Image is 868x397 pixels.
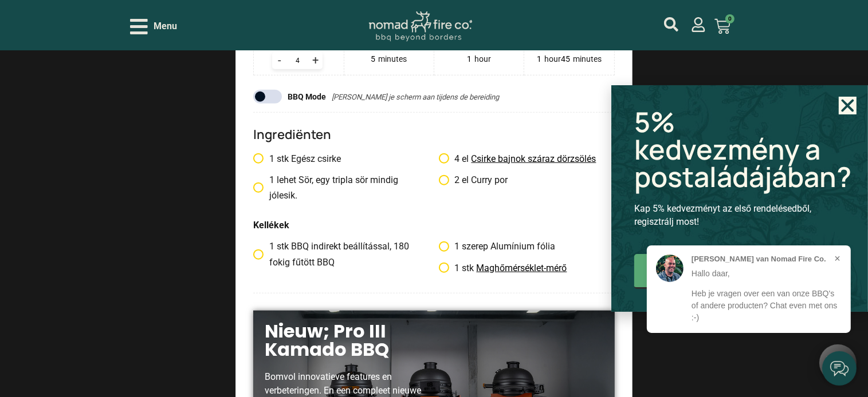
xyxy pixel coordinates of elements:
[277,241,289,252] span: stk
[634,202,845,228] p: Kap 5% kedvezményt az első rendelésedből, regisztrálj most!
[544,54,561,65] span: hour
[378,54,407,65] span: minutes
[272,52,287,69] div: -
[269,174,274,185] span: 1
[477,263,567,273] a: Maghőmérséklet-mérő
[725,14,735,23] span: 0
[269,153,274,164] span: 1
[701,11,744,41] a: 0
[822,351,857,386] iframe: belco-activator-frame
[462,153,469,164] span: el
[691,17,706,32] a: mijn account
[491,241,556,252] span: Alumínium fólia
[455,153,460,164] span: 4
[462,241,489,252] span: szerep
[455,263,460,273] span: 1
[634,254,845,289] a: Hírlevél feliratkozás
[265,322,434,359] h2: Nieuw; Pro III Kamado BBQ
[641,240,857,342] iframe: belco-preview-frame
[130,17,177,37] div: Open/Close Menu
[561,54,570,65] p: 45
[467,54,472,65] p: 1
[573,54,602,65] span: minutes
[664,17,678,31] a: mijn account
[269,174,398,201] span: Sör, egy tripla sör mindig jólesik.
[537,54,541,65] p: 1
[277,153,289,164] span: stk
[253,127,614,142] h3: Ingrediënten
[455,174,460,185] span: 2
[472,174,508,185] span: Curry por
[474,54,491,65] span: hour
[462,263,474,273] span: stk
[462,174,469,185] span: el
[288,91,326,103] span: BBQ Mode
[154,19,177,33] span: Menu
[308,52,323,69] div: +
[253,217,289,233] strong: Kellékek
[455,241,460,252] span: 1
[634,108,845,190] h2: 5% kedvezmény a postaládájában?
[269,241,409,267] span: BBQ indirekt beállítással, 180 fokig fűtött BBQ
[269,241,274,252] span: 1
[277,174,296,185] span: lehet
[839,97,857,114] a: Close
[369,11,472,42] img: Nomad Logo
[371,54,375,65] p: 5
[332,92,499,103] p: [PERSON_NAME] je scherm aan tijdens de bereiding
[291,153,341,164] span: Egész csirke
[472,153,596,164] a: Csirke bajnok száraz dörzsölés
